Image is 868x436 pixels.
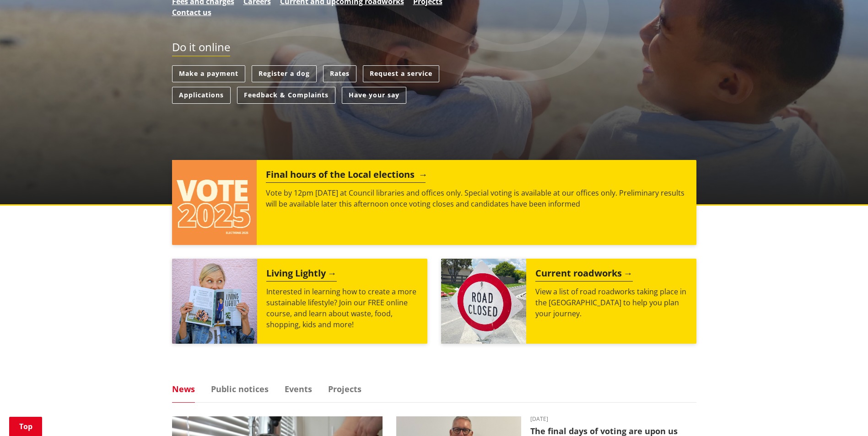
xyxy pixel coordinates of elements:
[323,65,356,82] a: Rates
[172,259,257,344] img: Mainstream Green Workshop Series
[172,87,231,104] a: Applications
[172,259,427,344] a: Living Lightly Interested in learning how to create a more sustainable lifestyle? Join our FREE o...
[328,385,361,393] a: Projects
[266,187,687,209] p: Vote by 12pm [DATE] at Council libraries and offices only. Special voting is available at our off...
[211,385,269,393] a: Public notices
[535,286,687,319] p: View a list of road roadworks taking place in the [GEOGRAPHIC_DATA] to help you plan your journey.
[342,87,406,104] a: Have your say
[266,286,418,330] p: Interested in learning how to create a more sustainable lifestyle? Join our FREE online course, a...
[172,385,195,393] a: News
[172,7,211,18] a: Contact us
[172,41,230,57] h2: Do it online
[237,87,335,104] a: Feedback & Complaints
[172,160,257,245] img: Vote 2025
[441,259,696,344] a: Current roadworks View a list of road roadworks taking place in the [GEOGRAPHIC_DATA] to help you...
[441,259,526,344] img: Road closed sign
[266,169,426,183] h2: Final hours of the Local elections
[363,65,439,82] a: Request a service
[285,385,312,393] a: Events
[535,268,633,282] h2: Current roadworks
[9,417,42,436] a: Top
[172,65,245,82] a: Make a payment
[530,416,696,422] time: [DATE]
[252,65,317,82] a: Register a dog
[172,160,696,245] a: Final hours of the Local elections Vote by 12pm [DATE] at Council libraries and offices only. Spe...
[826,398,859,431] iframe: Messenger Launcher
[266,268,337,282] h2: Living Lightly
